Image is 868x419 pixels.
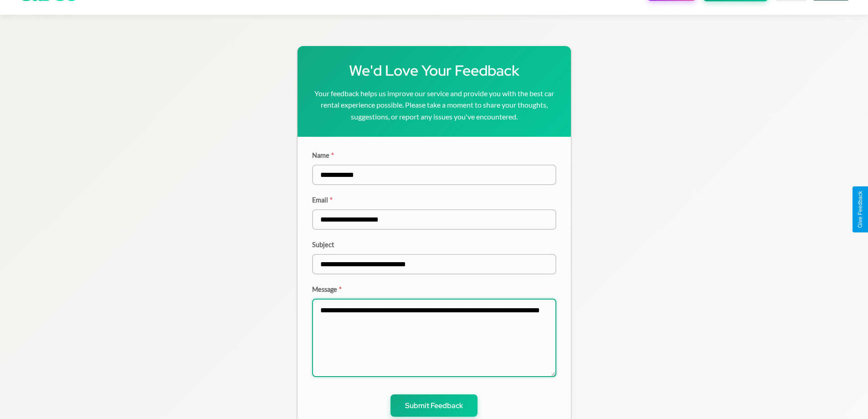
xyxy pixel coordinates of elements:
[312,88,556,123] p: Your feedback helps us improve our service and provide you with the best car rental experience po...
[312,61,556,80] h1: We'd Love Your Feedback
[312,241,556,248] label: Subject
[312,196,556,204] label: Email
[312,151,556,159] label: Name
[390,394,478,417] button: Submit Feedback
[857,191,863,228] div: Give Feedback
[312,285,556,293] label: Message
